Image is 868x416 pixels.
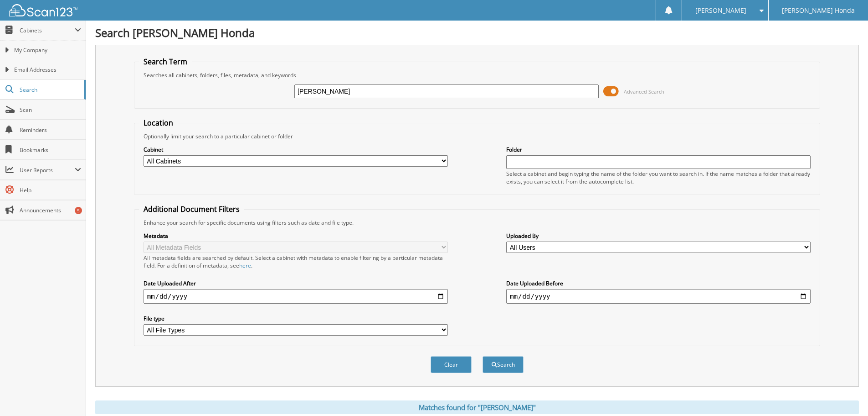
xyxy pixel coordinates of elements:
[139,57,192,67] legend: Search Term
[20,26,75,34] span: Cabinets
[144,254,448,269] div: All metadata fields are searched by default. Select a cabinet with metadata to enable filtering b...
[139,118,178,128] legend: Location
[239,262,251,269] a: here
[431,356,472,373] button: Clear
[144,279,448,287] label: Date Uploaded After
[139,219,815,226] div: Enhance your search for specific documents using filters such as date and file type.
[95,25,859,40] h1: Search [PERSON_NAME] Honda
[139,132,815,140] div: Optionally limit your search to a particular cabinet or folder
[144,146,448,153] label: Cabinet
[139,204,244,214] legend: Additional Document Filters
[139,71,815,79] div: Searches all cabinets, folders, files, metadata, and keywords
[822,372,868,416] iframe: Chat Widget
[506,232,811,240] label: Uploaded By
[20,166,75,174] span: User Reports
[506,289,811,304] input: end
[782,8,855,13] span: [PERSON_NAME] Honda
[144,232,448,240] label: Metadata
[695,8,746,13] span: [PERSON_NAME]
[95,400,859,414] div: Matches found for "[PERSON_NAME]"
[506,279,811,287] label: Date Uploaded Before
[20,106,81,114] span: Scan
[144,315,448,322] label: File type
[483,356,524,373] button: Search
[20,206,81,214] span: Announcements
[14,66,81,74] span: Email Addresses
[624,88,664,95] span: Advanced Search
[20,126,81,134] span: Reminders
[20,146,81,154] span: Bookmarks
[144,289,448,304] input: start
[14,46,81,54] span: My Company
[9,4,77,16] img: scan123-logo-white.svg
[20,186,81,194] span: Help
[506,146,811,153] label: Folder
[20,86,80,94] span: Search
[506,170,811,185] div: Select a cabinet and begin typing the name of the folder you want to search in. If the name match...
[75,207,82,214] div: 5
